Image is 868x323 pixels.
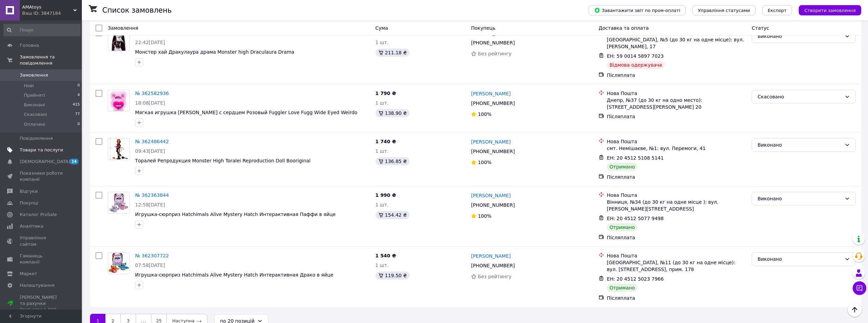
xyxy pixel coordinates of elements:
div: [PHONE_NUMBER] [470,261,516,270]
div: Післяплата [607,174,746,180]
span: Cума [376,25,388,31]
span: 100% [478,213,491,219]
span: 1 540 ₴ [376,253,396,258]
span: Скасовані [24,111,47,118]
img: Фото товару [108,192,129,213]
span: Игрушка-сюрприз Hatchimals Alive Mystery Hatch Интерактивная Паффи в яйце [135,212,336,217]
div: [PHONE_NUMBER] [470,38,516,48]
div: Виконано [757,255,842,263]
span: Товари та послуги [20,147,63,153]
div: Отримано [607,284,637,292]
span: 07:58[DATE] [135,263,165,268]
span: ЕН: 20 4512 5077 9498 [607,216,664,221]
span: Доставка та оплата [599,25,649,31]
div: Нова Пошта [607,192,746,199]
span: ЕН: 59 0014 5897 7023 [607,53,664,59]
div: Нова Пошта [607,252,746,259]
span: Експорт [768,8,787,13]
span: 18:08[DATE] [135,100,165,106]
a: Игрушка-сюрприз Hatchimals Alive Mystery Hatch Интерактивная Драко в яйце [135,272,333,278]
span: 1 790 ₴ [376,91,396,96]
a: Фото товару [108,138,130,160]
span: 1 шт. [376,148,389,154]
a: № 362307722 [135,253,169,258]
div: 154.42 ₴ [376,211,410,219]
span: [DEMOGRAPHIC_DATA] [20,159,70,165]
span: 100% [478,160,491,165]
span: Управління статусами [698,8,750,13]
button: Управління статусами [692,5,755,15]
span: Замовлення [108,25,138,31]
div: Днепр, №37 (до 30 кг на одно место): [STREET_ADDRESS][PERSON_NAME] 20 [607,97,746,110]
img: Фото товару [110,90,127,111]
span: Головна [20,42,39,49]
img: Фото товару [108,253,129,274]
a: Фото товару [108,90,130,112]
span: Аналітика [20,223,43,229]
span: 4 [77,92,80,98]
span: 1 740 ₴ [376,139,396,144]
span: Без рейтингу [478,274,512,279]
div: Післяплата [607,113,746,120]
div: Післяплата [607,234,746,241]
span: AMAtoys [22,4,73,10]
a: Фото товару [108,252,130,274]
span: 100% [478,111,491,117]
span: Покупець [471,25,495,31]
button: Чат з покупцем [853,281,866,295]
span: Покупці [20,200,38,206]
div: [PHONE_NUMBER] [470,200,516,210]
div: Вінниця, №34 (до 30 кг на одне місце ): вул. [PERSON_NAME][STREET_ADDRESS] [607,199,746,212]
img: Фото товару [110,30,128,51]
span: Прийняті [24,92,45,98]
span: Нові [24,83,34,89]
div: 211.18 ₴ [376,49,410,57]
a: Мягкая игрушка [PERSON_NAME] с сердцем Розовый Fuggler Love Fugg Wide Eyed Weirdo [135,110,357,115]
span: Маркет [20,271,37,277]
div: Нова Пошта [607,90,746,97]
div: Отримано [607,163,637,171]
a: Торалей Репродукция Monster High Toralei Reproduction Doll Booriginal [135,158,310,163]
a: № 362486442 [135,139,169,144]
span: Управління сайтом [20,235,63,247]
a: [PERSON_NAME] [471,138,511,145]
button: Створити замовлення [799,5,861,15]
div: Виконано [757,141,842,149]
div: Виконано [757,195,842,202]
span: 1 шт. [376,100,389,106]
span: Оплачені [24,121,45,127]
div: Післяплата [607,72,746,79]
button: Експорт [762,5,792,15]
span: Показники роботи компанії [20,170,63,183]
span: 1 шт. [376,40,389,45]
div: [GEOGRAPHIC_DATA], №11 (до 30 кг на одне місце): вул. [STREET_ADDRESS], прим. 178 [607,259,746,273]
a: № 362582936 [135,91,169,96]
div: 136.85 ₴ [376,157,410,165]
h1: Список замовлень [102,6,172,14]
span: Статус [752,25,769,31]
span: Відгуки [20,188,38,194]
div: Ваш ID: 3847184 [22,10,82,16]
span: Створити замовлення [804,8,856,13]
span: 12:58[DATE] [135,202,165,207]
div: Нова Пошта [607,138,746,145]
span: Налаштування [20,282,55,288]
span: Замовлення та повідомлення [20,54,82,66]
span: 22:42[DATE] [135,40,165,45]
a: Монстер хай Дракулаура драма Monster high Draculaura Drama [135,49,294,55]
span: Без рейтингу [478,51,512,56]
span: 0 [77,83,80,89]
span: 77 [75,111,80,118]
a: Фото товару [108,192,130,214]
div: 138.90 ₴ [376,109,410,117]
span: Каталог ProSale [20,212,57,218]
a: [PERSON_NAME] [471,90,511,97]
span: 0 [77,121,80,127]
span: Замовлення [20,72,48,78]
input: Пошук [3,24,80,36]
span: 1 шт. [376,263,389,268]
span: Завантажити звіт по пром-оплаті [594,7,680,13]
div: 119.50 ₴ [376,271,410,280]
